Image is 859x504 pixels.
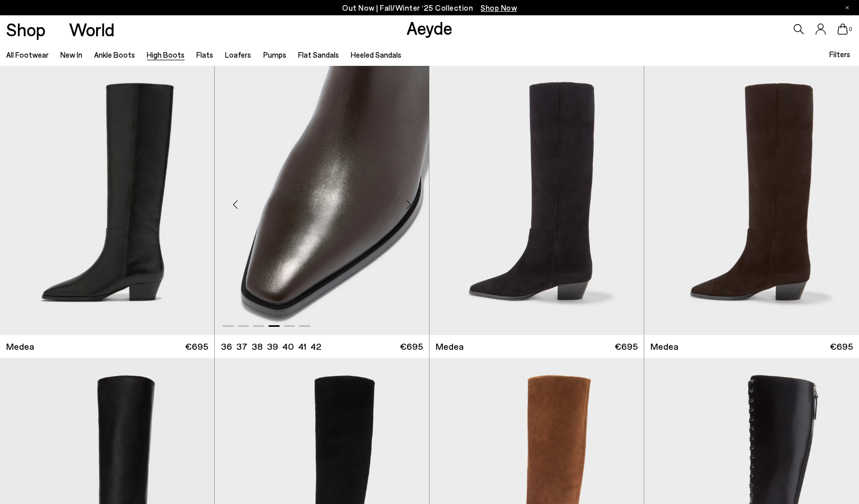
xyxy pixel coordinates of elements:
[6,20,46,38] a: Shop
[481,3,517,12] span: Navigate to /collections/new-in
[221,340,318,353] ul: variant
[94,50,135,59] a: Ankle Boots
[252,340,263,353] li: 38
[429,66,644,335] img: Medea Suede Knee-High Boots
[400,340,423,353] span: €695
[221,340,232,353] li: 36
[263,50,286,59] a: Pumps
[406,17,453,38] a: Aeyde
[436,340,464,353] span: Medea
[429,335,644,358] a: Medea €695
[393,189,424,220] div: Next slide
[185,340,208,353] span: €695
[644,66,859,335] img: Medea Suede Knee-High Boots
[215,66,429,335] a: Next slide Previous slide
[196,50,213,59] a: Flats
[267,340,278,353] li: 39
[838,23,848,35] a: 0
[215,66,429,335] img: Medea Knee-High Boots
[220,189,251,220] div: Previous slide
[848,27,853,32] span: 0
[60,50,82,59] a: New In
[615,340,638,353] span: €695
[69,20,115,38] a: World
[236,340,247,353] li: 37
[351,50,401,59] a: Heeled Sandals
[215,66,429,335] div: 4 / 6
[6,50,49,59] a: All Footwear
[6,340,34,353] span: Medea
[829,50,850,59] span: Filters
[225,50,251,59] a: Loafers
[310,340,321,353] li: 42
[147,50,185,59] a: High Boots
[342,2,517,14] p: Out Now | Fall/Winter ‘25 Collection
[830,340,853,353] span: €695
[298,50,339,59] a: Flat Sandals
[282,340,294,353] li: 40
[650,340,679,353] span: Medea
[298,340,306,353] li: 41
[215,335,429,358] a: 36 37 38 39 40 41 42 €695
[644,335,859,358] a: Medea €695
